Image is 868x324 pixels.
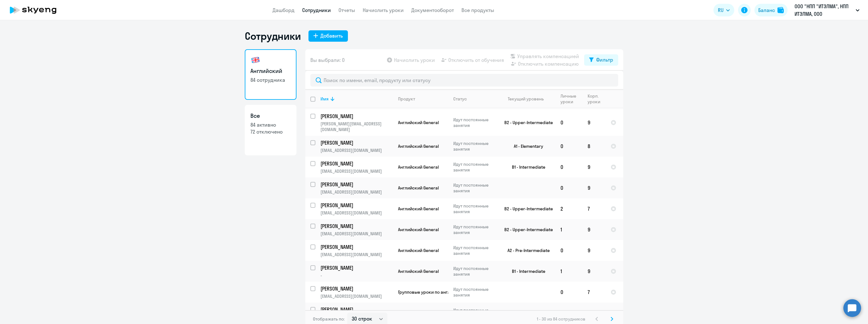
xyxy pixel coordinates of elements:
button: Балансbalance [754,4,788,16]
td: 0 [555,240,583,261]
p: [EMAIL_ADDRESS][DOMAIN_NAME] [320,210,393,216]
p: [PERSON_NAME] [320,285,392,292]
p: [PERSON_NAME] [320,139,392,146]
p: 72 отключено [250,128,291,135]
td: A1 - Elementary [497,136,555,157]
span: Английский General [398,227,439,232]
p: Идут постоянные занятия [453,203,496,214]
td: 9 [583,109,606,136]
div: Личные уроки [560,93,582,105]
p: [EMAIL_ADDRESS][DOMAIN_NAME] [320,231,393,237]
p: [PERSON_NAME] [320,160,392,167]
a: [PERSON_NAME] [320,202,393,209]
a: [PERSON_NAME] [320,264,393,271]
span: Вы выбрали: 0 [310,56,345,64]
td: 0 [555,303,583,323]
td: 0 [555,109,583,136]
a: [PERSON_NAME] [320,243,393,250]
span: Английский General [398,120,439,125]
td: A2 - Pre-Intermediate [497,240,555,261]
a: Все продукты [461,7,494,13]
p: Идут постоянные занятия [453,224,496,235]
td: 0 [555,157,583,177]
span: Английский General [398,185,439,191]
a: Отчеты [338,7,355,13]
a: Все84 активно72 отключено [245,105,296,155]
h1: Сотрудники [245,30,301,42]
div: Добавить [320,32,343,39]
a: [PERSON_NAME] [320,306,393,313]
p: [EMAIL_ADDRESS][DOMAIN_NAME] [320,168,393,174]
p: Идут постоянные занятия [453,286,496,298]
h3: Английский [250,67,291,75]
button: Фильтр [584,54,618,66]
span: Английский General [398,206,439,212]
p: [PERSON_NAME] [320,202,392,209]
a: [PERSON_NAME] [320,285,393,292]
div: Корп. уроки [588,93,605,105]
span: Групповые уроки по английскому языку для взрослых [398,289,512,295]
span: Английский General [398,143,439,149]
td: B1 - Intermediate [497,261,555,282]
td: 0 [555,177,583,198]
div: Продукт [398,96,415,102]
td: 2 [555,198,583,219]
a: [PERSON_NAME] [320,223,393,230]
a: Документооборот [411,7,454,13]
span: 1 - 30 из 84 сотрудников [537,316,585,322]
span: Английский General [398,164,439,170]
span: Отображать по: [313,316,345,322]
div: Баланс [758,6,775,14]
p: 84 сотрудника [250,76,291,83]
div: Статус [453,96,496,102]
a: [PERSON_NAME] [320,181,393,188]
td: 8 [583,136,606,157]
p: [EMAIL_ADDRESS][DOMAIN_NAME] [320,293,393,299]
div: Продукт [398,96,448,102]
td: 0 [555,136,583,157]
p: [PERSON_NAME] [320,113,392,120]
p: Идут постоянные занятия [453,161,496,173]
td: B2 - Upper-Intermediate [497,303,555,323]
p: [EMAIL_ADDRESS][DOMAIN_NAME] [320,189,393,195]
p: [PERSON_NAME][EMAIL_ADDRESS][DOMAIN_NAME] [320,121,393,132]
td: 7 [583,198,606,219]
a: Сотрудники [302,7,331,13]
div: Имя [320,96,329,102]
a: Дашборд [273,7,295,13]
td: 9 [583,261,606,282]
p: Идут постоянные занятия [453,266,496,277]
p: Идут постоянные занятия [453,307,496,319]
span: Английский General [398,248,439,253]
p: [EMAIL_ADDRESS][DOMAIN_NAME] [320,252,393,257]
td: B2 - Upper-Intermediate [497,109,555,136]
p: [PERSON_NAME] [320,181,392,188]
p: [EMAIL_ADDRESS][DOMAIN_NAME] [320,147,393,153]
td: B2 - Upper-Intermediate [497,198,555,219]
span: RU [718,6,724,14]
p: Идут постоянные занятия [453,245,496,256]
button: RU [713,4,734,16]
button: Добавить [308,30,348,42]
span: Английский General [398,268,439,274]
img: english [250,55,261,65]
p: - [320,273,393,278]
td: B2 - Upper-Intermediate [497,219,555,240]
td: 9 [583,177,606,198]
td: 9 [583,240,606,261]
td: 7 [583,282,606,303]
button: ООО "НПП "ИТЭЛМА", НПП ИТЭЛМА, ООО [791,3,863,18]
div: Текущий уровень [502,96,555,102]
div: Текущий уровень [508,96,544,102]
td: 0 [555,282,583,303]
div: Статус [453,96,467,102]
p: Идут постоянные занятия [453,117,496,128]
h3: Все [250,112,291,120]
img: balance [777,7,784,13]
p: Идут постоянные занятия [453,141,496,152]
td: B1 - Intermediate [497,157,555,177]
td: 9 [583,303,606,323]
td: 1 [555,219,583,240]
a: Начислить уроки [363,7,404,13]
